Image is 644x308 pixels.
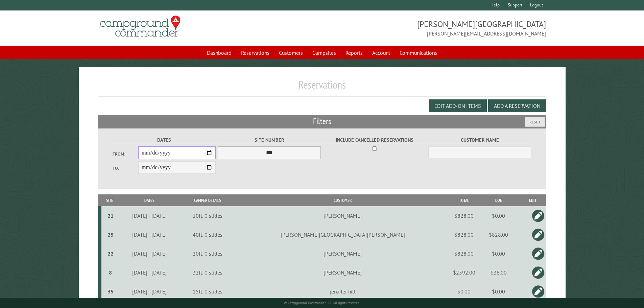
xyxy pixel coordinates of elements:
[275,46,307,59] a: Customers
[237,46,273,59] a: Reservations
[181,244,235,263] td: 20ft, 0 slides
[98,115,546,128] h2: Filters
[235,244,451,263] td: [PERSON_NAME]
[478,282,519,301] td: $0.00
[101,194,118,206] th: Site
[235,263,451,282] td: [PERSON_NAME]
[104,250,117,257] div: 22
[451,244,478,263] td: $828.00
[181,225,235,244] td: 40ft, 0 slides
[308,46,340,59] a: Campsites
[113,165,138,171] label: To:
[119,269,180,276] div: [DATE] - [DATE]
[478,263,519,282] td: $36.00
[181,206,235,225] td: 10ft, 0 slides
[181,282,235,301] td: 15ft, 0 slides
[478,194,519,206] th: Due
[104,231,117,238] div: 25
[181,263,235,282] td: 32ft, 0 slides
[451,263,478,282] td: $2592.00
[235,225,451,244] td: [PERSON_NAME][GEOGRAPHIC_DATA][PERSON_NAME]
[428,136,531,144] label: Customer Name
[119,250,180,257] div: [DATE] - [DATE]
[322,19,546,38] span: [PERSON_NAME][GEOGRAPHIC_DATA] [PERSON_NAME][EMAIL_ADDRESS][DOMAIN_NAME]
[113,151,138,157] label: From:
[104,288,117,295] div: 35
[119,231,180,238] div: [DATE] - [DATE]
[98,78,546,97] h1: Reservations
[525,117,545,127] button: Reset
[119,288,180,295] div: [DATE] - [DATE]
[451,225,478,244] td: $828.00
[478,225,519,244] td: $828.00
[98,13,183,40] img: Campground Commander
[451,282,478,301] td: $0.00
[519,194,546,206] th: Edit
[235,282,451,301] td: jenaifer hill
[119,212,180,219] div: [DATE] - [DATE]
[284,301,360,305] small: © Campground Commander LLC. All rights reserved.
[113,136,216,144] label: Dates
[118,194,181,206] th: Dates
[488,99,546,112] button: Add a Reservation
[451,194,478,206] th: Total
[104,269,117,276] div: 8
[235,194,451,206] th: Customer
[203,46,236,59] a: Dashboard
[323,136,426,144] label: Include Cancelled Reservations
[181,194,235,206] th: Camper Details
[429,99,487,112] button: Edit Add-on Items
[104,212,117,219] div: 21
[368,46,394,59] a: Account
[235,206,451,225] td: [PERSON_NAME]
[478,244,519,263] td: $0.00
[218,136,321,144] label: Site Number
[341,46,367,59] a: Reports
[396,46,441,59] a: Communications
[478,206,519,225] td: $0.00
[451,206,478,225] td: $828.00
